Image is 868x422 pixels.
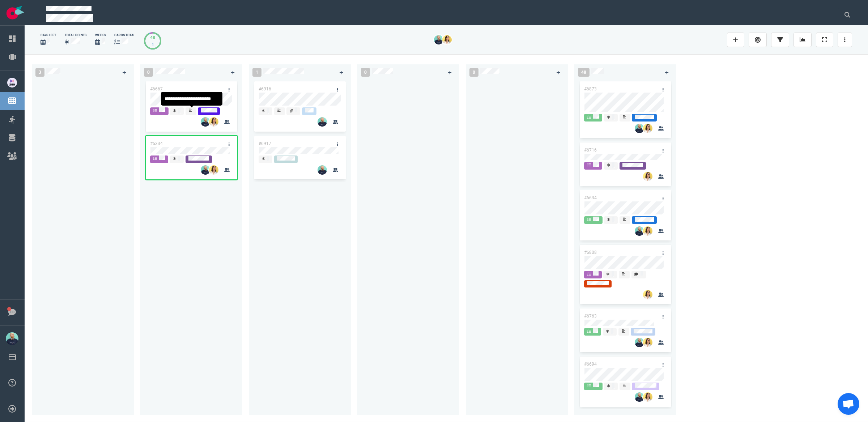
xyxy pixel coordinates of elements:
img: 26 [318,165,327,175]
span: 1 [252,68,261,77]
img: 26 [643,338,652,347]
img: 26 [318,117,327,127]
div: 1 [150,41,155,48]
a: #6667 [150,86,163,91]
span: 0 [469,68,478,77]
div: Total Points [65,33,86,38]
img: 26 [643,226,652,236]
div: Weeks [95,33,106,38]
img: 26 [635,338,644,347]
img: 26 [643,290,652,299]
img: 26 [643,172,652,181]
img: 26 [635,226,644,236]
img: 26 [635,124,644,133]
span: 3 [35,68,44,77]
div: Ouvrir le chat [838,393,859,415]
a: #6334 [150,141,163,146]
img: 26 [201,165,210,175]
div: days left [41,33,56,38]
img: 26 [434,35,443,44]
a: #6763 [584,314,597,319]
a: #6873 [584,86,597,91]
img: 26 [209,165,218,175]
div: 48 [150,34,155,41]
a: #6917 [259,141,271,146]
a: #6916 [259,86,271,91]
div: cards total [114,33,135,38]
span: 0 [361,68,370,77]
img: 26 [643,392,652,402]
a: #6634 [584,195,597,200]
img: 26 [635,392,644,402]
img: 26 [442,35,452,44]
span: 0 [144,68,153,77]
img: 26 [201,117,210,127]
a: #6808 [584,250,597,255]
span: 48 [578,68,590,77]
img: 26 [643,124,652,133]
a: #6694 [584,362,597,367]
a: #6716 [584,148,597,153]
img: 26 [209,117,218,127]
